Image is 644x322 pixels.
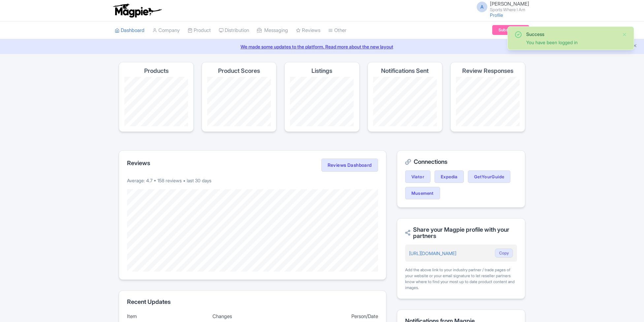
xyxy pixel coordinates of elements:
[144,68,169,74] h4: Products
[526,31,617,38] div: Success
[152,21,180,40] a: Company
[490,1,529,7] span: [PERSON_NAME]
[257,21,288,40] a: Messaging
[127,160,150,166] h2: Reviews
[473,1,529,12] a: A [PERSON_NAME] Sports Where I Am
[4,43,640,50] a: We made some updates to the platform. Read more about the new layout
[127,299,378,305] h2: Recent Updates
[218,68,260,74] h4: Product Scores
[298,313,378,320] div: Person/Date
[405,170,431,183] a: Viator
[492,25,529,35] a: Subscription
[219,21,249,40] a: Distribution
[405,187,440,199] a: Musement
[409,250,456,256] a: [URL][DOMAIN_NAME]
[477,2,487,12] span: A
[462,68,513,74] h4: Review Responses
[112,3,163,18] img: logo-ab69f6fb50320c5b225c76a69d11143b.png
[296,21,320,40] a: Reviews
[632,43,637,50] button: Close announcement
[405,267,517,291] div: Add the above link to your industry partner / trade pages of your website or your email signature...
[495,249,513,258] button: Copy
[127,177,378,184] p: Average: 4.7 • 158 reviews • last 30 days
[381,68,429,74] h4: Notifications Sent
[468,170,511,183] a: GetYourGuide
[321,159,378,172] a: Reviews Dashboard
[115,21,145,40] a: Dashboard
[435,170,464,183] a: Expedia
[490,12,503,18] a: Profile
[405,159,517,165] h2: Connections
[212,313,293,320] div: Changes
[328,21,346,40] a: Other
[622,31,627,39] button: Close
[405,226,517,240] h2: Share your Magpie profile with your partners
[188,21,211,40] a: Product
[311,68,332,74] h4: Listings
[490,8,529,12] small: Sports Where I Am
[526,39,617,46] div: You have been logged in
[127,313,207,320] div: Item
